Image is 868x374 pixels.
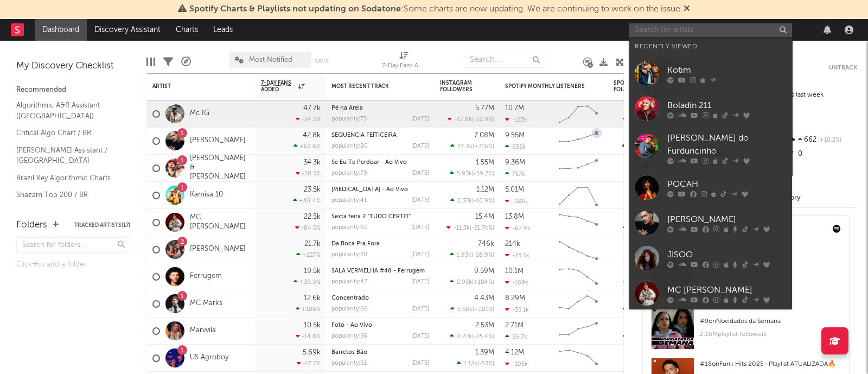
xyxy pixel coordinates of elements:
span: +316 % [474,144,493,150]
a: Charts [168,19,206,41]
a: [PERSON_NAME] Assistant / [GEOGRAPHIC_DATA] [16,144,119,167]
div: ( ) [450,278,494,286]
a: [PERSON_NAME] do Furduncinho [629,126,792,170]
a: SEQUÊNCIA FEITICEIRA [331,132,397,138]
span: -25.4 % [474,334,493,340]
div: 42.8k [303,132,321,139]
a: Mc IG [190,109,209,118]
div: -14.8 % [296,333,321,340]
div: ( ) [450,251,494,258]
div: [DATE] [411,252,429,258]
a: Se Eu Te Perdoar - Ao Vivo [331,160,407,166]
a: Marvvila [190,326,216,335]
div: [DATE] [411,360,429,366]
div: ( ) [450,197,494,204]
a: Barretos Bão [331,350,367,356]
button: Tracked Artists(17) [74,223,130,228]
div: 4.43M [474,295,494,302]
svg: Chart title [554,263,603,290]
a: Sexta feira 2 “TUDO CERTO” [331,214,411,220]
div: Kotim [667,64,787,77]
div: 1.55M [476,159,494,166]
div: [DATE] [411,279,429,285]
div: Concentrado [331,295,429,301]
div: popularity: 75 [331,116,367,122]
a: [PERSON_NAME] & [PERSON_NAME] [190,154,250,182]
div: 1.39M [475,349,494,356]
span: 4.27k [457,334,472,340]
div: SEQUÊNCIA FEITICEIRA [331,132,429,138]
svg: Chart title [554,290,603,318]
div: Filters [163,46,173,78]
svg: Chart title [554,155,603,182]
div: ( ) [450,306,494,313]
div: Spotify Monthly Listeners [505,83,586,90]
div: 13.8M [505,213,524,220]
div: +48.4 % [293,197,321,204]
div: Barretos Bão [331,350,429,356]
a: Kotim [629,56,792,91]
a: [PERSON_NAME] [190,245,246,254]
div: 19.5k [304,268,321,275]
span: -59.2 % [474,171,493,177]
span: 2.93k [457,280,472,286]
input: Search for artists [629,23,792,37]
div: 214k [505,240,520,248]
div: # 9 on Novidades da Semana [700,315,841,328]
span: 5.93k [457,171,472,177]
span: : Some charts are now updating. We are continuing to work on the issue [189,5,680,14]
a: Ferrugem [190,272,222,281]
a: [PERSON_NAME] [629,205,792,240]
a: Shazam Top 200 / BR [16,189,119,201]
span: 7-Day Fans Added [261,80,296,93]
div: 2.71M [505,322,524,329]
div: +186 % [296,306,321,313]
a: JISOO [629,240,792,276]
div: Yasmin - Ao Vivo [331,187,429,193]
div: 10.5k [304,322,321,329]
svg: Chart title [554,318,603,345]
div: 1.12M [476,186,494,193]
div: 10.1M [505,268,524,275]
a: Leads [206,19,240,41]
div: 5.77M [475,105,494,112]
svg: Chart title [554,100,603,128]
div: 9.55M [505,132,525,139]
span: +281 % [474,307,493,313]
div: 15.4M [475,213,494,220]
div: -67.9k [505,225,531,232]
div: +39.9 % [293,278,321,286]
span: -28.9 % [473,252,493,258]
div: Recently Viewed [635,40,787,53]
span: Dismiss [684,5,690,14]
span: -21.7k % [471,225,493,231]
div: ( ) [450,170,494,177]
a: Brazil Key Algorithmic Charts [16,172,119,184]
div: [DATE] [411,143,429,149]
a: #9onNovidades da Semana2.16Mplaylist followers [643,306,849,358]
a: US Agroboy [190,353,228,363]
div: Spotify Followers [614,80,652,93]
div: SALA VERMELHA #48 - Ferrugem [331,268,429,274]
div: ( ) [450,143,494,150]
a: Dashboard [35,19,87,41]
div: [DATE] [411,333,429,339]
div: popularity: 56 [331,333,367,339]
div: -123k [505,116,527,123]
div: Sexta feira 2 “TUDO CERTO” [331,214,429,220]
div: 8.29M [505,295,525,302]
div: 47.7k [303,105,321,112]
span: 5.58k [457,307,473,313]
div: Instagram Followers [440,80,478,93]
div: popularity: 80 [331,143,368,149]
div: -84.5 % [295,224,321,231]
div: 23.5k [304,186,321,193]
div: [PERSON_NAME] do Furduncinho [667,132,787,158]
div: 7-Day Fans Added (7-Day Fans Added) [382,60,425,73]
div: ( ) [446,224,494,231]
div: popularity: 47 [331,279,367,285]
div: My Discovery Checklist [16,60,130,73]
span: 2.37k [457,198,472,204]
div: 59.7k [505,333,527,340]
div: Pé na Areia [331,105,429,111]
